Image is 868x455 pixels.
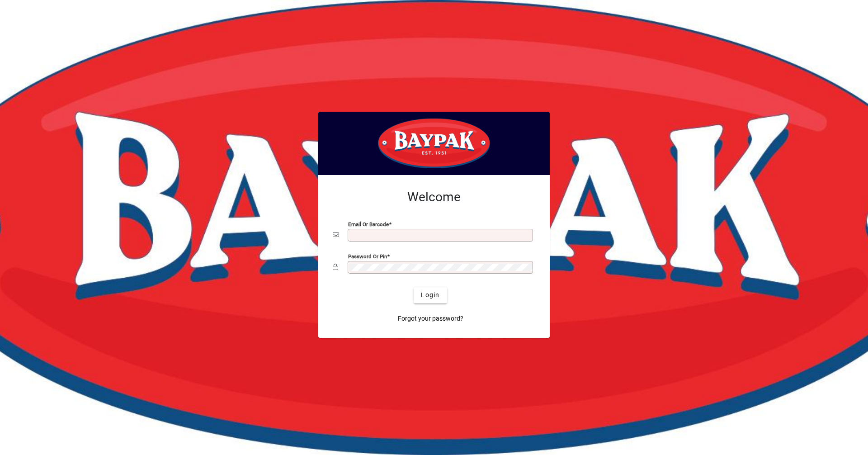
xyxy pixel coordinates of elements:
[348,253,387,259] mat-label: Password or Pin
[394,311,467,327] a: Forgot your password?
[348,221,389,227] mat-label: Email or Barcode
[333,190,535,205] h2: Welcome
[414,287,447,303] button: Login
[398,314,463,323] span: Forgot your password?
[421,290,439,300] span: Login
